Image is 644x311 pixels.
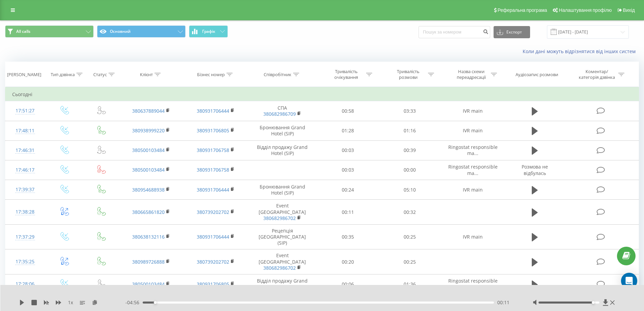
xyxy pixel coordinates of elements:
td: 00:39 [379,140,441,160]
a: 380739202702 [197,259,229,265]
div: Аудіозапис розмови [516,72,558,77]
span: 00:11 [497,299,509,306]
div: Тривалість очікування [328,69,364,80]
div: 17:38:28 [12,205,38,219]
button: Основний [97,25,186,38]
td: 00:03 [317,140,379,160]
td: 00:20 [317,249,379,274]
span: - 04:56 [125,299,143,306]
a: 380682986702 [263,265,296,271]
td: IVR main [440,101,505,121]
td: Бронювання Grand Hotel (SIP) [248,121,317,140]
div: [PERSON_NAME] [7,72,41,77]
td: СПА [248,101,317,121]
td: 05:10 [379,180,441,200]
a: 380739202702 [197,209,229,215]
span: 1 x [68,299,73,306]
div: Статус [93,72,107,77]
td: 03:33 [379,101,441,121]
div: 17:51:27 [12,104,38,117]
a: 380682986709 [263,111,296,117]
a: 380989726888 [132,259,165,265]
td: 00:35 [317,224,379,249]
a: 380931706758 [197,166,229,173]
div: Назва схеми переадресації [453,69,489,80]
div: 17:46:17 [12,163,38,177]
div: Клієнт [140,72,153,77]
div: Accessibility label [154,301,157,304]
div: Коментар/категорія дзвінка [577,69,617,80]
td: 00:06 [317,274,379,294]
span: Налаштування профілю [559,7,612,13]
div: Тривалість розмови [390,69,426,80]
input: Пошук за номером [419,26,490,38]
a: 380931706805 [197,127,229,134]
td: 00:11 [317,200,379,225]
div: 17:35:25 [12,255,38,268]
a: 380931706444 [197,234,229,240]
td: IVR main [440,180,505,200]
a: 380931706758 [197,147,229,153]
div: Співробітник [264,72,291,77]
a: 380682986702 [263,215,296,221]
td: 00:00 [379,160,441,180]
a: 380954688938 [132,186,165,193]
td: Рецепція [GEOGRAPHIC_DATA] (SIP) [248,224,317,249]
span: Розмова не відбулась [522,163,548,176]
td: 01:28 [317,121,379,140]
a: 380500103484 [132,147,165,153]
span: All calls [16,29,30,34]
span: Реферальна програма [498,7,547,13]
a: 380931706444 [197,108,229,114]
a: 380638132116 [132,234,165,240]
td: Відділ продажу Grand Hotel (SIP) [248,140,317,160]
span: Ringostat responsible ma... [448,277,498,290]
td: Сьогодні [5,88,639,101]
td: IVR main [440,224,505,249]
a: 380637889044 [132,108,165,114]
a: 380500103484 [132,281,165,287]
div: Open Intercom Messenger [621,273,637,289]
div: 17:46:31 [12,144,38,157]
div: 17:39:37 [12,183,38,196]
div: Бізнес номер [197,72,225,77]
td: Event [GEOGRAPHIC_DATA] [248,249,317,274]
a: 380665861820 [132,209,165,215]
div: Тип дзвінка [51,72,75,77]
td: 00:58 [317,101,379,121]
a: 380931706805 [197,281,229,287]
a: 380938999220 [132,127,165,134]
td: Event [GEOGRAPHIC_DATA] [248,200,317,225]
span: Вихід [623,7,635,13]
div: 17:37:29 [12,230,38,244]
td: IVR main [440,121,505,140]
div: Accessibility label [592,301,595,304]
span: Графік [202,29,215,34]
div: 17:28:06 [12,277,38,291]
a: Коли дані можуть відрізнятися вiд інших систем [523,48,639,54]
td: Відділ продажу Grand Hotel (SIP) [248,274,317,294]
td: 01:36 [379,274,441,294]
td: 01:16 [379,121,441,140]
a: 380931706444 [197,186,229,193]
td: Бронювання Grand Hotel (SIP) [248,180,317,200]
td: 00:25 [379,224,441,249]
a: 380500103484 [132,166,165,173]
span: Ringostat responsible ma... [448,163,498,176]
td: 00:03 [317,160,379,180]
div: 17:48:11 [12,124,38,137]
button: All calls [5,25,94,38]
span: Ringostat responsible ma... [448,144,498,156]
button: Експорт [494,26,530,38]
td: 00:25 [379,249,441,274]
td: 00:24 [317,180,379,200]
td: 00:32 [379,200,441,225]
button: Графік [189,25,228,38]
